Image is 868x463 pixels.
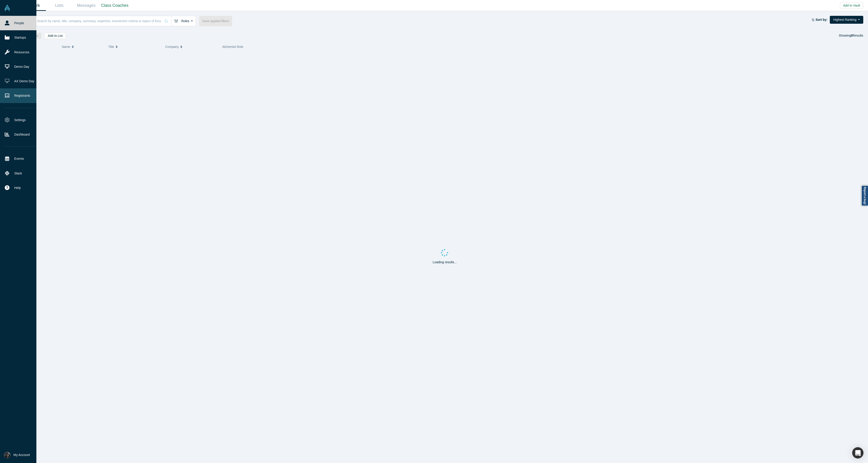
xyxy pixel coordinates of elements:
button: Company [165,42,217,52]
span: Company [165,42,179,52]
p: Loading results... [433,260,457,265]
strong: Sort by: [816,18,828,21]
button: Add to Vault [840,2,863,9]
div: Showing [839,33,863,39]
input: Search by name, title, company, summary, expertise, investment criteria or topics of focus [37,16,162,26]
span: Name [62,42,70,52]
a: Messages [73,0,100,11]
a: Lists [46,0,73,11]
button: Save applied filters [199,16,232,26]
span: Title [108,42,114,52]
button: Highest Ranking [830,16,863,24]
span: Help [14,186,21,190]
img: Rami Chousein's Account [4,452,10,458]
span: Alchemist Role [222,45,243,49]
button: Roles [171,16,196,26]
button: Name [62,42,104,52]
span: Results [851,34,863,37]
button: Title [108,42,160,52]
button: My Account [4,452,30,458]
button: Add to List [45,33,66,39]
span: My Account [14,453,30,457]
a: Report a bug! [861,185,868,206]
a: Class Coaches [100,0,130,11]
img: Alchemist Vault Logo [4,5,10,11]
strong: 0 [851,34,853,37]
